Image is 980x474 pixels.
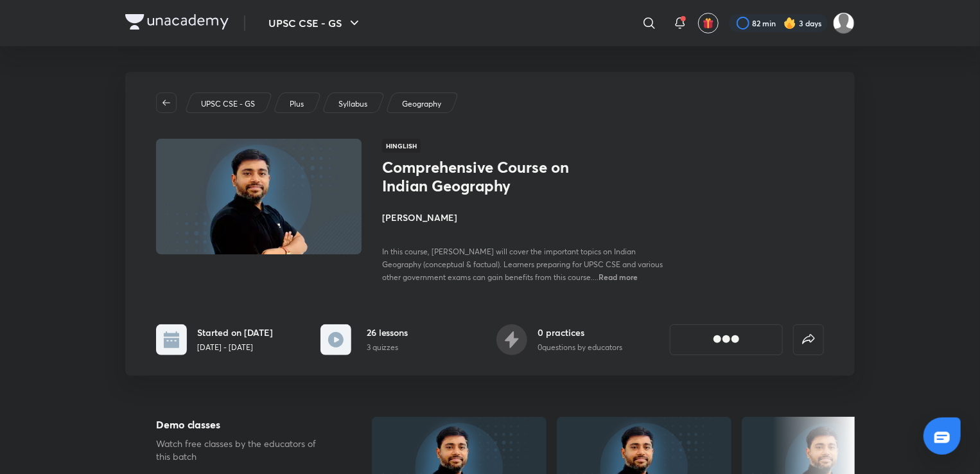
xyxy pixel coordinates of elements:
a: UPSC CSE - GS [199,98,258,110]
span: In this course, [PERSON_NAME] will cover the important topics on Indian Geography (conceptual & f... [382,247,663,282]
a: Geography [400,98,444,110]
p: 0 questions by educators [538,342,622,353]
img: Company Logo [125,14,229,30]
img: streak [783,17,796,30]
h4: [PERSON_NAME] [382,211,670,224]
img: avatar [703,17,714,29]
p: Syllabus [338,98,367,110]
p: Geography [402,98,441,110]
button: UPSC CSE - GS [261,10,370,36]
span: Read more [599,272,638,282]
button: avatar [698,13,719,33]
p: Watch free classes by the educators of this batch [156,437,331,463]
p: UPSC CSE - GS [201,98,255,110]
p: Plus [290,98,304,110]
a: Plus [288,98,306,110]
a: Company Logo [125,14,229,33]
p: 3 quizzes [367,342,408,353]
button: false [793,324,824,355]
h6: 0 practices [538,326,622,339]
span: Hinglish [382,139,421,153]
p: [DATE] - [DATE] [197,342,273,353]
h6: Started on [DATE] [197,326,273,339]
h5: Demo classes [156,417,331,432]
h6: 26 lessons [367,326,408,339]
button: [object Object] [670,324,783,355]
h1: Comprehensive Course on Indian Geography [382,158,592,195]
img: Thumbnail [154,137,363,256]
a: Syllabus [337,98,370,110]
img: Amrendra sharma [833,12,855,34]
